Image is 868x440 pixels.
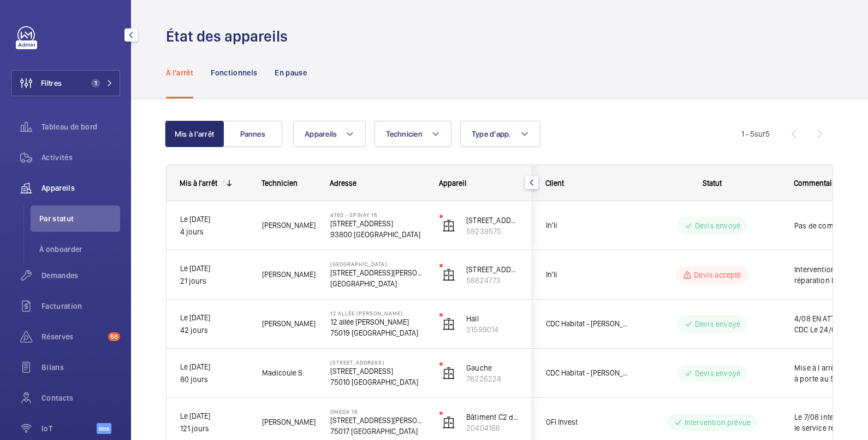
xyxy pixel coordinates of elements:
[41,270,120,281] span: Demandes
[685,417,751,428] p: Intervention prévue
[41,78,62,89] span: Filtres
[180,262,248,275] p: Le [DATE]
[546,219,630,232] span: In'li
[97,423,111,434] span: Beta
[442,268,455,281] img: elevator.svg
[442,367,455,380] img: elevator.svg
[703,179,722,187] span: Statut
[91,79,100,87] span: 1
[41,301,120,312] span: Facturation
[180,275,248,288] p: 21 jours
[41,152,120,163] span: Activités
[41,121,120,132] span: Tableau de bord
[41,362,120,373] span: Bilans
[166,26,294,46] h1: État des appareils
[330,426,425,437] p: 75017 [GEOGRAPHIC_DATA]
[180,213,248,226] p: Le [DATE]
[39,213,120,224] span: Par statut
[180,179,217,187] div: Mis à l'arrêt
[11,70,120,96] button: Filtres1
[165,121,224,147] button: Mis à l'arrêt
[330,327,425,338] p: 75019 [GEOGRAPHIC_DATA]
[330,359,425,366] p: [STREET_ADDRESS]
[262,219,316,232] span: [PERSON_NAME]
[546,318,630,330] span: CDC Habitat - [PERSON_NAME]
[330,377,425,388] p: 75010 [GEOGRAPHIC_DATA]
[166,67,193,78] p: À l'arrêt
[546,416,630,429] span: OFI Invest
[330,267,425,278] p: [STREET_ADDRESS][PERSON_NAME]
[275,67,307,78] p: En pause
[545,179,564,187] span: Client
[262,367,316,379] span: Madicoule S.
[466,215,519,226] p: [STREET_ADDRESS]
[466,412,519,423] p: Bâtiment C2 duplex droit
[262,268,316,281] span: [PERSON_NAME]
[442,318,455,331] img: elevator.svg
[695,319,740,330] p: Devis envoyé
[330,310,425,316] p: 12 allée [PERSON_NAME]
[695,368,740,379] p: Devis envoyé
[211,67,257,78] p: Fonctionnels
[305,130,337,138] span: Appareils
[472,130,512,138] span: Type d'app.
[180,423,248,435] p: 121 jours
[466,362,519,373] p: Gauche
[374,121,451,147] button: Technicien
[41,423,97,434] span: IoT
[741,130,770,138] span: 1 - 5 5
[466,324,519,335] p: 31599014
[180,410,248,423] p: Le [DATE]
[262,416,316,429] span: [PERSON_NAME]
[695,220,740,231] p: Devis envoyé
[180,361,248,373] p: Le [DATE]
[546,268,630,281] span: In'li
[330,366,425,377] p: [STREET_ADDRESS]
[794,179,858,187] span: Commentaire client
[223,121,282,147] button: Pannes
[460,121,540,147] button: Type d'app.
[330,408,425,415] p: OMEGA 16
[108,332,120,341] span: 58
[39,244,120,255] span: À onboarder
[386,130,423,138] span: Technicien
[466,423,519,433] p: 20404166
[262,318,316,330] span: [PERSON_NAME]
[330,278,425,289] p: [GEOGRAPHIC_DATA]
[293,121,366,147] button: Appareils
[41,331,104,342] span: Réserves
[180,312,248,324] p: Le [DATE]
[694,269,741,280] p: Devis accepté
[466,226,519,237] p: 59239575
[330,179,356,187] span: Adresse
[466,275,519,286] p: 58824773
[180,226,248,238] p: 4 jours
[442,219,455,232] img: elevator.svg
[442,416,455,429] img: elevator.svg
[180,373,248,386] p: 80 jours
[466,313,519,324] p: Hall
[546,367,630,379] span: CDC Habitat - [PERSON_NAME]
[466,373,519,384] p: 76226224
[330,415,425,426] p: [STREET_ADDRESS][PERSON_NAME]
[180,324,248,337] p: 42 jours
[330,316,425,327] p: 12 allée [PERSON_NAME]
[261,179,298,187] span: Technicien
[754,130,765,138] span: sur
[466,264,519,275] p: [STREET_ADDRESS][PERSON_NAME]
[330,261,425,267] p: [GEOGRAPHIC_DATA]
[330,212,425,218] p: 4165 - EPINAY 16
[330,229,425,240] p: 93800 [GEOGRAPHIC_DATA]
[439,179,519,187] div: Appareil
[330,218,425,229] p: [STREET_ADDRESS]
[41,392,120,403] span: Contacts
[41,183,120,193] span: Appareils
